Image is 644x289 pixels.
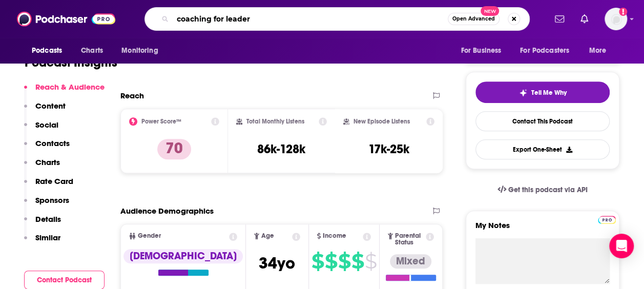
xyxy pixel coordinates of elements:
button: open menu [453,41,514,60]
span: $ [325,253,337,270]
button: open menu [582,41,619,60]
span: Tell Me Why [531,89,567,97]
h2: Reach [120,91,144,100]
button: Reach & Audience [24,82,105,101]
span: $ [338,253,350,270]
span: $ [365,253,377,270]
p: Sponsors [35,195,69,205]
img: Podchaser - Follow, Share and Rate Podcasts [17,9,115,29]
p: Similar [35,233,60,242]
span: Open Advanced [452,16,495,22]
button: Social [24,120,58,139]
p: Contacts [35,138,70,148]
div: [DEMOGRAPHIC_DATA] [123,249,243,263]
span: $ [311,253,324,270]
a: 34yo [259,259,295,272]
button: open menu [25,41,75,60]
span: Monitoring [121,44,158,58]
p: Reach & Audience [35,82,105,92]
h2: Total Monthly Listens [246,118,304,125]
a: $$$$$ [311,253,377,270]
a: Get this podcast via API [489,177,596,202]
span: Get this podcast via API [508,185,588,194]
button: Contacts [24,138,70,157]
div: Search podcasts, credits, & more... [144,7,530,31]
span: 34 yo [259,253,295,273]
button: Sponsors [24,195,69,214]
button: Rate Card [24,176,73,195]
button: Similar [24,233,60,252]
button: tell me why sparkleTell Me Why [475,81,610,103]
a: Show notifications dropdown [551,10,568,28]
img: User Profile [605,8,627,30]
a: Charts [74,41,109,60]
h3: 86k-128k [257,141,305,157]
p: Charts [35,157,60,167]
h2: New Episode Listens [354,118,410,125]
svg: Add a profile image [619,8,627,16]
label: My Notes [475,220,610,238]
p: 70 [157,139,191,159]
span: New [481,6,499,16]
h3: 17k-25k [368,141,409,157]
a: Contact This Podcast [475,111,610,131]
span: Logged in as vjacobi [605,8,627,30]
img: tell me why sparkle [519,89,527,97]
p: Content [35,101,66,111]
button: Export One-Sheet [475,139,610,159]
button: Content [24,101,66,120]
button: Open AdvancedNew [448,13,500,25]
p: Rate Card [35,176,73,186]
h2: Power Score™ [141,118,181,125]
div: Mixed [390,254,431,269]
span: Income [323,233,346,239]
img: Podchaser Pro [598,216,616,224]
span: More [589,44,607,58]
span: Age [261,233,274,239]
span: Charts [81,44,103,58]
p: Social [35,120,58,130]
span: Gender [138,233,161,239]
button: open menu [114,41,171,60]
span: Podcasts [32,44,62,58]
button: Show profile menu [605,8,627,30]
a: [DEMOGRAPHIC_DATA] [123,249,243,276]
span: For Business [461,44,501,58]
button: Charts [24,157,60,176]
span: Parental Status [395,233,424,246]
h2: Audience Demographics [120,206,214,216]
input: Search podcasts, credits, & more... [173,11,448,27]
p: Details [35,214,61,224]
a: Pro website [598,214,616,224]
button: open menu [513,41,584,60]
a: Show notifications dropdown [576,10,592,28]
button: Details [24,214,61,233]
div: Open Intercom Messenger [609,234,634,258]
a: Mixed [386,254,436,281]
span: For Podcasters [520,44,569,58]
span: $ [351,253,364,270]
